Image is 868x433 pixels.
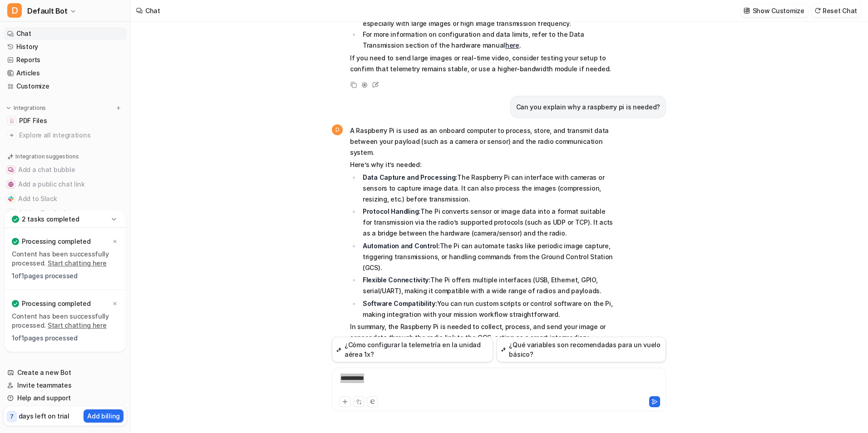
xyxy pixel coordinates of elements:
[5,105,12,111] img: expand menu
[22,237,90,246] p: Processing completed
[87,411,120,421] p: Add billing
[363,298,616,320] p: You can run custom scripts or control software on the Pi, making integration with your mission wo...
[350,321,616,354] p: In summary, the Raspberry Pi is needed to collect, process, and send your image or sensor data th...
[84,409,123,423] button: Add billing
[360,29,616,51] li: For more information on configuration and data limits, refer to the Data Transmission section of ...
[363,242,440,250] strong: Automation and Control:
[363,300,437,307] strong: Software Compatibility:
[12,271,118,280] p: 1 of 1 pages processed
[744,7,750,14] img: customize
[812,4,861,17] button: Reset Chat
[4,54,127,66] a: Reports
[15,153,79,161] p: Integration suggestions
[9,118,15,123] img: PDF Files
[350,53,616,74] p: If you need to send large images or real-time video, consider testing your setup to confirm that ...
[27,5,68,17] span: Default Bot
[4,114,127,127] a: PDF FilesPDF Files
[505,41,519,49] a: here
[4,67,127,79] a: Articles
[4,103,49,113] button: Integrations
[363,276,430,284] strong: Flexible Connectivity:
[7,131,16,140] img: explore all integrations
[8,196,14,202] img: Add to Slack
[115,105,122,111] img: menu_add.svg
[4,192,127,206] button: Add to SlackAdd to Slack
[12,334,118,343] p: 1 of 1 pages processed
[332,337,493,362] button: ¿Cómo configurar la telemetría en la unidad aérea 1x?
[4,379,127,392] a: Invite teammates
[4,366,127,379] a: Create a new Bot
[4,206,127,221] button: Add to ZendeskAdd to Zendesk
[741,4,808,17] button: Show Customize
[19,411,69,421] p: days left on trial
[10,413,14,421] p: 7
[363,207,420,215] strong: Protocol Handling:
[753,6,804,15] p: Show Customize
[363,173,457,181] strong: Data Capture and Processing:
[48,321,107,329] a: Start chatting here
[4,177,127,192] button: Add a public chat linkAdd a public chat link
[363,241,616,273] p: The Pi can automate tasks like periodic image capture, triggering transmissions, or handling comm...
[516,102,660,113] p: Can you explain why a raspberry pi is needed?
[19,116,47,125] span: PDF Files
[19,128,123,143] span: Explore all integrations
[22,215,79,224] p: 2 tasks completed
[7,3,22,18] span: D
[363,206,616,239] p: The Pi converts sensor or image data into a format suitable for transmission via the radio’s supp...
[350,125,616,158] p: A Raspberry Pi is used as an onboard computer to process, store, and transmit data between your p...
[332,124,343,135] span: D
[814,7,821,14] img: reset
[4,392,127,404] a: Help and support
[12,312,118,330] p: Content has been successfully processed.
[497,337,666,362] button: ¿Qué variables son recomendadas para un vuelo básico?
[8,182,14,187] img: Add a public chat link
[14,104,46,112] p: Integrations
[8,211,14,216] img: Add to Zendesk
[12,250,118,268] p: Content has been successfully processed.
[363,172,616,205] p: The Raspberry Pi can interface with cameras or sensors to capture image data. It can also process...
[8,167,14,172] img: Add a chat bubble
[4,129,127,142] a: Explore all integrations
[22,299,90,308] p: Processing completed
[145,6,160,15] div: Chat
[48,259,107,267] a: Start chatting here
[350,159,616,170] p: Here’s why it’s needed:
[4,162,127,177] button: Add a chat bubbleAdd a chat bubble
[4,27,127,40] a: Chat
[4,80,127,93] a: Customize
[4,40,127,53] a: History
[363,275,616,296] p: The Pi offers multiple interfaces (USB, Ethernet, GPIO, serial/UART), making it compatible with a...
